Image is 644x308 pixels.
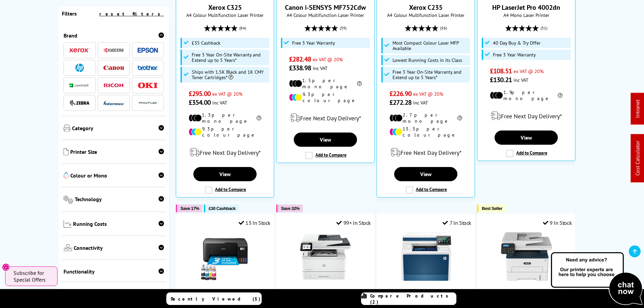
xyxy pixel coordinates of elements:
a: HP Color LaserJet Pro MFP 4302dw [401,277,451,283]
span: (39) [340,22,347,34]
span: Free 3 Year On-Site Warranty and Extend up to 5 Years* [392,69,469,80]
img: HP Color LaserJet Pro MFP 4302dw [401,231,451,282]
a: Xerox B225 [501,277,552,283]
a: reset filters [99,11,164,17]
img: HP LaserJet Pro MFP 4102fdw [300,231,351,282]
span: A4 Colour Multifunction Laser Printer [280,12,371,18]
span: Save 32% [281,206,300,211]
img: Epson [138,48,158,53]
li: 9.3p per colour page [189,126,261,138]
span: Most Compact Colour Laser MFP Available [392,40,469,51]
a: Recently Viewed (5) [166,292,262,305]
a: Xerox [69,46,90,54]
img: Connectivity [64,244,72,251]
span: inc VAT [212,99,227,106]
label: Add to Compare [205,186,246,194]
a: Kyocera [103,46,124,54]
span: (31) [541,22,547,34]
span: Colour or Mono [70,172,164,180]
span: Printer Size [70,148,164,157]
a: Intranet [634,100,641,118]
img: Zebra [69,100,90,106]
img: Canon [103,66,124,70]
span: Running Costs [73,220,164,229]
span: Ships with 1.5K Black and 1K CMY Toner Cartridges* [192,69,268,80]
a: Cost Calculator [634,141,641,176]
div: 9 In Stock [543,219,572,226]
li: 1.9p per mono page [490,89,563,101]
a: Intermec [103,99,124,107]
img: Category [64,125,70,132]
span: A4 Colour Multifunction Laser Printer [180,12,270,18]
img: Intermec [103,101,124,105]
a: Compare Products (2) [361,292,456,305]
img: Xerox [69,48,90,53]
span: £130.21 [490,75,512,84]
a: OKI [138,81,158,90]
span: Lowest Running Costs in its Class [392,57,462,63]
span: Subscribe for Special Offers [14,269,51,283]
img: HP [75,64,84,72]
li: 9.3p per colour page [289,91,362,103]
span: A4 Mono Laser Printer [481,12,572,18]
span: ex VAT @ 20% [413,91,443,97]
button: Save 32% [276,205,303,212]
span: (84) [239,22,246,34]
a: HP [69,64,90,72]
img: Printer Size [64,148,69,155]
span: £354.00 [189,98,211,107]
img: Kyocera [103,48,124,53]
span: Brand [64,32,164,39]
span: Free 3 Year Warranty [493,52,536,57]
span: Technology [75,196,164,205]
a: View [394,167,457,181]
span: ex VAT @ 20% [313,56,343,63]
li: 2.7p per mono page [389,112,462,124]
div: modal_delivery [180,143,270,162]
a: HP LaserJet Pro MFP 4102fdw [300,277,351,283]
div: modal_delivery [380,143,471,162]
img: Technology [64,196,73,204]
a: Lexmark [69,81,90,90]
img: Running Costs [64,220,72,228]
span: £338.98 [289,64,311,72]
span: inc VAT [413,99,428,106]
span: A4 Colour Multifunction Laser Printer [380,12,471,18]
a: Canon i-SENSYS MF752Cdw [285,3,366,12]
img: Brother [138,65,158,70]
a: HP LaserJet Pro 4002dn [492,3,560,12]
span: £272.28 [389,98,411,107]
span: ex VAT @ 20% [212,91,242,97]
a: Xerox C235 [409,3,443,12]
span: £226.90 [389,89,411,98]
span: £295.00 [189,89,211,98]
span: Category [72,125,164,133]
span: inc VAT [514,77,528,83]
span: inc VAT [313,65,328,71]
span: Recently Viewed (5) [171,296,261,302]
img: Epson EcoTank ET-2862 [200,231,251,282]
span: £108.51 [490,67,512,75]
li: 1.5p per mono page [289,77,362,90]
li: 1.3p per mono page [189,112,261,124]
img: Pantum [138,99,158,107]
div: modal_delivery [481,106,572,125]
span: 40 Day Buy & Try Offer [493,40,541,46]
label: Add to Compare [406,186,447,194]
a: Canon [103,64,124,72]
img: Ricoh [103,84,124,87]
div: 99+ In Stock [336,219,371,226]
a: Brother [138,64,158,72]
span: Free 3 Year On-Site Warranty and Extend up to 5 Years* [192,52,268,63]
a: Ricoh [103,81,124,90]
span: £282.48 [289,55,311,64]
span: Filters [62,10,77,17]
span: Connectivity [74,244,164,253]
a: Epson EcoTank ET-2862 [200,277,251,283]
label: Add to Compare [506,150,547,157]
a: Epson [138,46,158,54]
label: Add to Compare [305,152,347,159]
span: £35 Cashback [192,40,220,46]
span: Save 17% [181,206,199,211]
div: 7 In Stock [443,219,471,226]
